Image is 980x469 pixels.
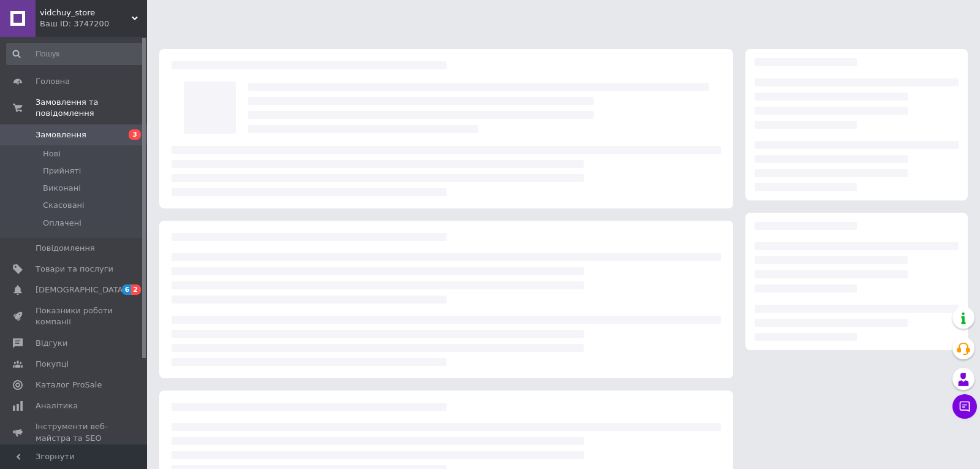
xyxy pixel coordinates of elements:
span: 6 [122,284,132,295]
span: Показники роботи компанії [36,305,113,327]
span: Скасовані [43,200,85,211]
span: Товари та послуги [36,264,113,275]
span: Замовлення [36,129,86,140]
span: 3 [129,129,141,140]
button: Чат з покупцем [952,394,977,419]
div: Ваш ID: 3747200 [40,18,147,29]
span: Головна [36,76,70,87]
span: Нові [43,148,61,159]
span: Виконані [43,183,81,194]
span: Інструменти веб-майстра та SEO [36,421,113,443]
span: Аналітика [36,400,78,411]
span: 2 [131,284,141,295]
span: [DEMOGRAPHIC_DATA] [36,284,126,296]
span: Повідомлення [36,243,95,254]
span: Покупці [36,359,69,370]
span: Каталог ProSale [36,379,102,391]
span: Відгуки [36,338,67,349]
span: vidchuy_store [40,7,132,18]
input: Пошук [6,43,145,65]
span: Оплачені [43,218,81,229]
span: Прийняті [43,166,81,177]
span: Замовлення та повідомлення [36,97,147,119]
